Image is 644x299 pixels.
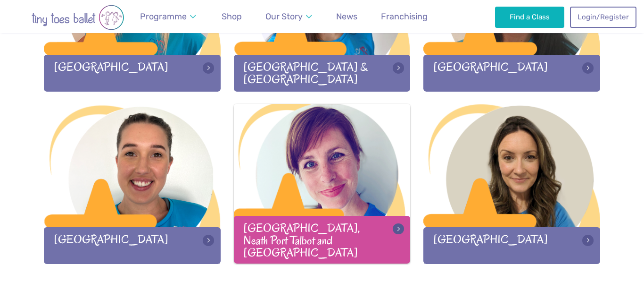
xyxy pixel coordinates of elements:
a: [GEOGRAPHIC_DATA] [44,104,221,264]
div: [GEOGRAPHIC_DATA] & [GEOGRAPHIC_DATA] [234,55,411,91]
span: Franchising [381,11,428,21]
div: [GEOGRAPHIC_DATA], Neath Port Talbot and [GEOGRAPHIC_DATA] [234,216,411,263]
div: [GEOGRAPHIC_DATA] [44,227,221,264]
span: Shop [222,11,242,21]
a: Login/Register [570,7,636,27]
a: [GEOGRAPHIC_DATA] [423,104,600,264]
a: [GEOGRAPHIC_DATA], Neath Port Talbot and [GEOGRAPHIC_DATA] [234,104,411,263]
a: Shop [217,6,246,27]
span: Programme [140,11,187,21]
a: Programme [136,6,201,27]
div: [GEOGRAPHIC_DATA] [44,55,221,91]
img: tiny toes ballet [12,5,144,30]
a: Find a Class [495,7,564,27]
a: Our Story [261,6,317,27]
span: Our Story [265,11,303,21]
div: [GEOGRAPHIC_DATA] [423,55,600,91]
a: Franchising [377,6,432,27]
a: News [332,6,362,27]
span: News [336,11,357,21]
div: [GEOGRAPHIC_DATA] [423,227,600,264]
